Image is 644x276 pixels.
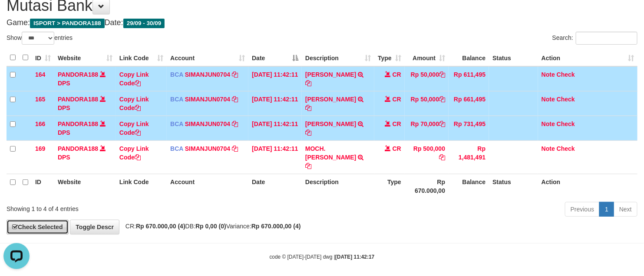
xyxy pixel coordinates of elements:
a: Copy Rp 50,000 to clipboard [439,71,445,78]
strong: Rp 670.000,00 (4) [136,223,185,230]
a: SIMANJUN0704 [185,96,230,103]
th: Rp 670.000,00 [405,174,449,198]
a: Check [557,145,575,152]
a: PANDORA188 [58,120,98,127]
div: Showing 1 to 4 of 4 entries [7,201,262,213]
a: 1 [599,202,614,217]
th: Amount: activate to sort column ascending [405,49,449,66]
a: PANDORA188 [58,145,98,152]
a: Check [557,120,575,127]
h4: Game: Date: [7,19,637,27]
input: Search: [576,32,637,45]
a: Previous [565,202,600,217]
td: [DATE] 11:42:11 [248,116,302,140]
a: Note [542,71,555,78]
a: Copy SURYANI to clipboard [305,129,311,136]
a: [PERSON_NAME] [305,96,356,103]
td: Rp 611,495 [449,66,489,91]
td: Rp 500,000 [405,140,449,174]
a: Copy ALDI ARRIZKI FIKRI to clipboard [305,80,311,87]
span: 164 [35,71,45,78]
select: Showentries [22,32,54,45]
a: PANDORA188 [58,96,98,103]
span: BCA [170,145,183,152]
th: Balance [449,174,489,198]
th: Link Code [116,174,167,198]
td: Rp 50,000 [405,91,449,116]
th: Account: activate to sort column ascending [167,49,248,66]
a: Copy Rp 50,000 to clipboard [439,96,445,103]
small: code © [DATE]-[DATE] dwg | [270,254,375,260]
td: Rp 70,000 [405,116,449,140]
span: 29/09 - 30/09 [123,19,165,28]
label: Show entries [7,32,73,45]
th: Link Code: activate to sort column ascending [116,49,167,66]
span: 166 [35,120,45,127]
a: Copy Rp 70,000 to clipboard [439,120,445,127]
th: Description: activate to sort column ascending [302,49,374,66]
td: [DATE] 11:42:11 [248,91,302,116]
th: ID: activate to sort column ascending [32,49,54,66]
span: 169 [35,145,45,152]
a: [PERSON_NAME] [305,71,356,78]
span: ISPORT > PANDORA188 [30,19,105,28]
strong: [DATE] 11:42:17 [335,254,374,260]
td: DPS [54,116,116,140]
th: Balance [449,49,489,66]
td: DPS [54,91,116,116]
span: BCA [170,71,183,78]
label: Search: [552,32,637,45]
span: 165 [35,96,45,103]
a: SIMANJUN0704 [185,145,230,152]
td: DPS [54,140,116,174]
th: Website: activate to sort column ascending [54,49,116,66]
button: Open LiveChat chat widget [3,3,30,29]
a: PANDORA188 [58,71,98,78]
th: Account [167,174,248,198]
a: Copy SIMANJUN0704 to clipboard [232,96,238,103]
a: Check [557,96,575,103]
th: Date: activate to sort column descending [248,49,302,66]
a: Copy Link Code [119,71,149,87]
a: Copy SIMANJUN0704 to clipboard [232,120,238,127]
td: Rp 1,481,491 [449,140,489,174]
a: Copy ASEP WAHYU to clipboard [305,104,311,111]
a: SIMANJUN0704 [185,71,230,78]
span: BCA [170,96,183,103]
a: Copy Link Code [119,145,149,161]
th: Type [374,174,405,198]
a: Copy SIMANJUN0704 to clipboard [232,71,238,78]
th: Action: activate to sort column ascending [538,49,637,66]
td: Rp 50,000 [405,66,449,91]
a: Copy Link Code [119,120,149,136]
a: Copy Rp 500,000 to clipboard [439,154,445,161]
span: CR [393,145,401,152]
a: SIMANJUN0704 [185,120,230,127]
td: Rp 661,495 [449,91,489,116]
span: CR: DB: Variance: [121,223,301,230]
span: BCA [170,120,183,127]
td: [DATE] 11:42:11 [248,140,302,174]
th: Action [538,174,637,198]
a: Note [542,96,555,103]
th: ID [32,174,54,198]
a: Copy Link Code [119,96,149,111]
a: Toggle Descr [70,220,119,234]
a: MOCH. [PERSON_NAME] [305,145,356,161]
strong: Rp 670.000,00 (4) [251,223,301,230]
td: DPS [54,66,116,91]
a: Copy SIMANJUN0704 to clipboard [232,145,238,152]
th: Date [248,174,302,198]
th: Status [489,49,538,66]
td: Rp 731,495 [449,116,489,140]
th: Status [489,174,538,198]
span: CR [393,120,401,127]
a: Check [557,71,575,78]
a: Copy MOCH. AINUL HAKIM to clipboard [305,162,311,169]
a: Note [542,120,555,127]
a: Note [542,145,555,152]
td: [DATE] 11:42:11 [248,66,302,91]
span: CR [393,96,401,103]
a: [PERSON_NAME] [305,120,356,127]
span: CR [393,71,401,78]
